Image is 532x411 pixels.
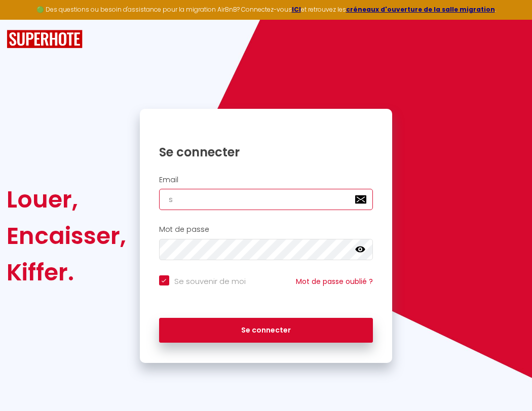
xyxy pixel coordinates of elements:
[7,254,126,291] div: Kiffer.
[7,218,126,254] div: Encaisser,
[292,5,301,14] a: ICI
[8,4,39,34] button: Ouvrir le widget de chat LiveChat
[7,30,83,49] img: SuperHote logo
[159,144,373,160] h1: Se connecter
[346,5,495,14] a: créneaux d'ouverture de la salle migration
[159,189,373,210] input: Ton Email
[296,276,373,286] a: Mot de passe oublié ?
[7,181,126,218] div: Louer,
[159,225,373,234] h2: Mot de passe
[159,318,373,343] button: Se connecter
[159,176,373,184] h2: Email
